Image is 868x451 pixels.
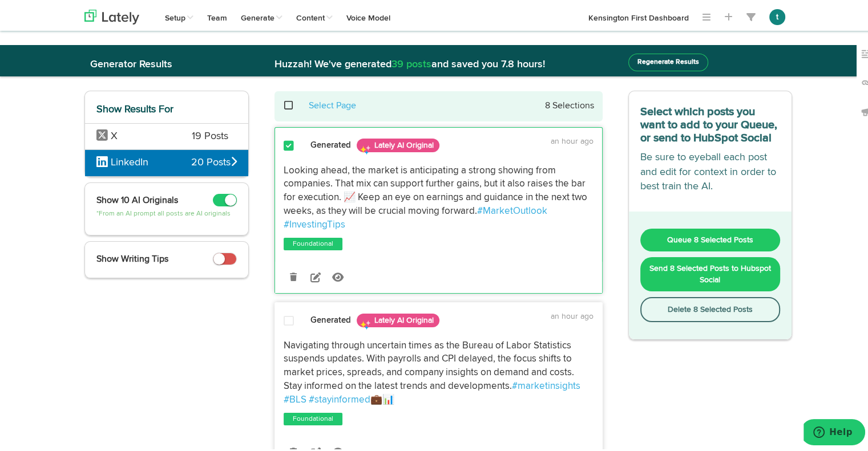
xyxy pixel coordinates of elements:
strong: Generated [310,314,351,322]
time: an hour ago [551,135,594,143]
img: sparkles.png [360,142,371,153]
h3: Select which posts you want to add to your Queue, or send to HubSpot Social [640,100,781,143]
span: 💼📊 [370,393,394,403]
a: #MarketOutlook [477,204,547,214]
span: Send 8 Selected Posts to Hubspot Social [649,262,771,282]
span: 19 Posts [192,127,228,142]
a: Foundational [290,411,336,422]
button: t [769,7,785,23]
span: Looking ahead, the market is anticipating a strong showing from companies. That mix can support f... [284,164,590,214]
span: Navigating through uncertain times as the Bureau of Labor Statistics suspends updates. With payro... [284,339,576,389]
span: Show 10 AI Originals [96,194,178,203]
h2: Huzzah! We've generated and saved you 7.8 hours! [266,57,611,68]
p: Be sure to eyeball each post and edit for context in order to best train the AI. [640,148,781,192]
a: Select Page [309,99,356,108]
img: sparkles.png [360,317,371,328]
button: Regenerate Results [628,51,708,69]
button: Delete 8 Selected Posts [640,295,781,320]
a: #stayinformed [309,393,370,403]
span: X [111,129,118,139]
a: #BLS [284,393,306,403]
span: Show Results For [96,102,173,112]
strong: Generated [310,139,351,147]
span: Show Writing Tips [96,253,168,262]
span: Queue 8 Selected Posts [667,234,753,242]
small: *From an AI prompt all posts are AI originals [96,208,231,215]
button: Queue 8 Selected Posts [640,226,781,249]
button: Send 8 Selected Posts to Hubspot Social [640,255,781,289]
a: Foundational [290,236,336,247]
a: #InvestingTips [284,218,345,227]
time: an hour ago [551,310,594,318]
a: #marketinsights [512,379,580,389]
small: 8 Selections [545,99,594,108]
span: Lately AI Original [357,311,439,325]
iframe: Opens a widget where you can find more information [804,417,865,445]
span: Lately AI Original [357,136,439,150]
h2: Generator Results [84,57,249,68]
span: LinkedIn [111,155,148,165]
img: logo_lately_bg_light.svg [84,7,139,22]
span: 20 Posts [191,153,237,168]
span: 39 posts [391,57,431,67]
